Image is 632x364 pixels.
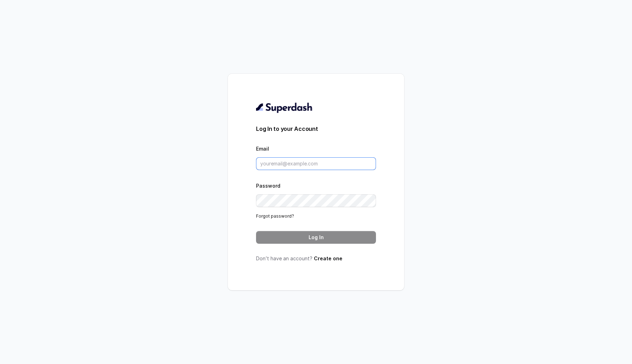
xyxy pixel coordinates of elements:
[256,213,294,219] a: Forgot password?
[314,255,342,261] a: Create one
[256,255,376,262] p: Don’t have an account?
[256,146,269,152] label: Email
[256,102,313,113] img: light.svg
[256,183,280,189] label: Password
[256,125,376,133] h3: Log In to your Account
[256,231,376,244] button: Log In
[256,157,376,170] input: youremail@example.com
